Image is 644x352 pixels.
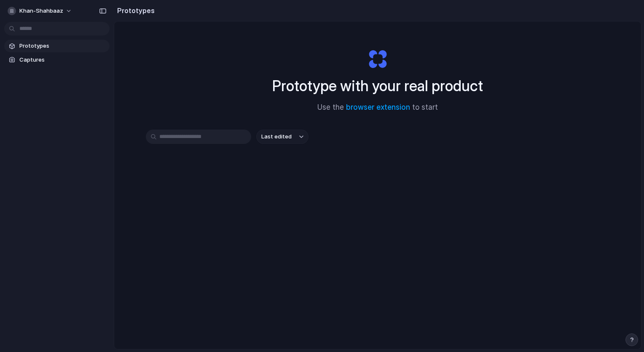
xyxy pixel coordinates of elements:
[4,4,76,18] button: khan-shahbaaz
[4,40,110,52] a: Prototypes
[317,102,438,113] span: Use the to start
[272,75,483,97] h1: Prototype with your real product
[4,54,110,66] a: Captures
[114,5,155,16] h2: Prototypes
[346,103,410,111] a: browser extension
[19,7,63,15] span: khan-shahbaaz
[19,56,106,64] span: Captures
[19,42,106,50] span: Prototypes
[261,133,292,141] span: Last edited
[256,130,309,144] button: Last edited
